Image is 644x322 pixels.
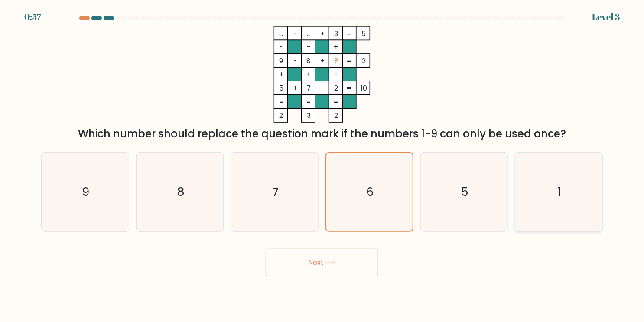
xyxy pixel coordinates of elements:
[346,29,351,39] tspan: =
[280,56,283,66] tspan: 9
[334,97,339,107] tspan: =
[82,183,90,200] text: 9
[367,184,374,200] text: 6
[293,83,297,93] tspan: +
[307,111,311,120] tspan: 3
[334,83,338,93] tspan: 2
[279,83,283,93] tspan: 5
[362,56,366,66] tspan: 2
[334,69,338,79] tspan: -
[279,69,283,79] tspan: +
[320,29,325,39] tspan: +
[306,83,311,93] tspan: 7
[334,111,338,120] tspan: 2
[361,83,367,93] tspan: 10
[320,56,325,66] tspan: +
[307,29,311,39] tspan: ...
[280,111,283,120] tspan: 2
[346,83,351,93] tspan: =
[272,183,279,200] text: 7
[293,29,297,39] tspan: -
[461,183,468,200] text: 5
[280,42,283,52] tspan: -
[306,97,311,107] tspan: =
[46,126,598,142] div: Which number should replace the question mark if the numbers 1-9 can only be used once?
[279,97,284,107] tspan: =
[306,69,311,79] tspan: +
[280,29,283,39] tspan: ...
[177,183,185,200] text: 8
[346,56,351,66] tspan: =
[334,29,338,39] tspan: 3
[361,29,366,39] tspan: 5
[307,42,311,52] tspan: -
[558,183,562,200] text: 1
[266,249,378,276] button: Next
[592,10,620,23] div: Level 3
[334,56,338,66] tspan: ?
[334,42,338,52] tspan: +
[24,10,41,23] div: 0:57
[293,56,297,66] tspan: -
[320,83,324,93] tspan: -
[306,56,311,66] tspan: 8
